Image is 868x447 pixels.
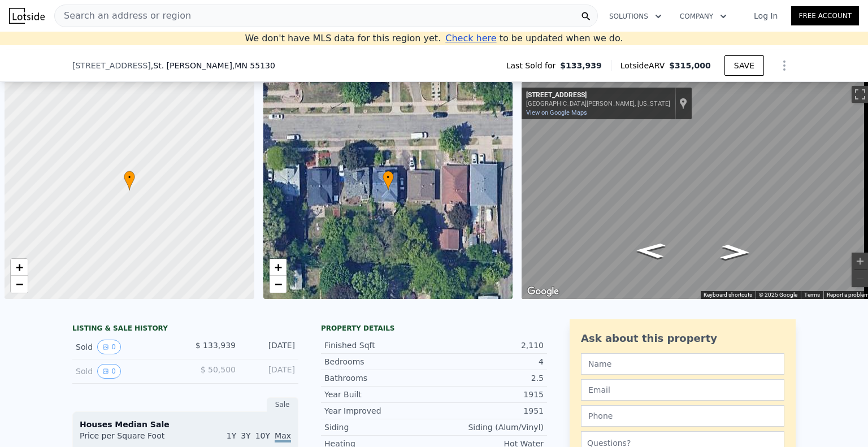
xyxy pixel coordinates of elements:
[600,6,671,27] button: Solutions
[124,172,135,183] span: •
[773,54,796,77] button: Show Options
[434,405,544,416] div: 1951
[270,259,287,276] a: Zoom in
[434,389,544,400] div: 1915
[72,60,151,71] span: [STREET_ADDRESS]
[791,6,859,25] a: Free Account
[804,292,820,298] a: Terms (opens in new tab)
[245,364,295,379] div: [DATE]
[679,97,687,110] a: Show location on map
[560,60,602,71] span: $133,939
[506,60,561,71] span: Last Sold for
[324,405,434,416] div: Year Improved
[671,6,736,27] button: Company
[76,340,176,354] div: Sold
[524,284,562,299] a: Open this area in Google Maps (opens a new window)
[274,277,281,291] span: −
[55,9,191,23] span: Search an address or region
[383,172,394,183] span: •
[97,340,121,354] button: View historical data
[270,276,287,293] a: Zoom out
[724,55,764,76] button: SAVE
[445,32,623,45] div: to be updated when we do.
[581,353,784,375] input: Name
[324,422,434,433] div: Siding
[434,340,544,351] div: 2,110
[267,397,298,412] div: Sale
[581,379,784,401] input: Email
[526,100,670,107] div: [GEOGRAPHIC_DATA][PERSON_NAME], [US_STATE]
[759,292,797,298] span: © 2025 Google
[80,419,291,430] div: Houses Median Sale
[434,356,544,367] div: 4
[232,61,275,70] span: , MN 55130
[124,171,135,190] div: •
[581,405,784,427] input: Phone
[383,171,394,190] div: •
[445,33,496,44] span: Check here
[151,60,275,71] span: , St. [PERSON_NAME]
[227,431,236,440] span: 1Y
[324,372,434,384] div: Bathrooms
[201,365,236,374] span: $ 50,500
[623,240,678,262] path: Go East, Cook Ave E
[245,340,295,354] div: [DATE]
[704,291,752,299] button: Keyboard shortcuts
[274,260,281,274] span: +
[324,340,434,351] div: Finished Sqft
[9,8,45,24] img: Lotside
[97,364,121,379] button: View historical data
[708,241,763,263] path: Go West, Cook Ave E
[11,276,28,293] a: Zoom out
[76,364,176,379] div: Sold
[275,431,291,442] span: Max
[434,422,544,433] div: Siding (Alum/Vinyl)
[241,431,250,440] span: 3Y
[16,277,23,291] span: −
[324,356,434,367] div: Bedrooms
[324,389,434,400] div: Year Built
[524,284,562,299] img: Google
[16,260,23,274] span: +
[255,431,270,440] span: 10Y
[196,341,236,350] span: $ 133,939
[321,324,547,333] div: Property details
[526,109,587,116] a: View on Google Maps
[669,61,711,70] span: $315,000
[526,91,670,100] div: [STREET_ADDRESS]
[245,32,623,45] div: We don't have MLS data for this region yet.
[740,10,791,21] a: Log In
[620,60,669,71] span: Lotside ARV
[11,259,28,276] a: Zoom in
[434,372,544,384] div: 2.5
[581,331,784,346] div: Ask about this property
[72,324,298,335] div: LISTING & SALE HISTORY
